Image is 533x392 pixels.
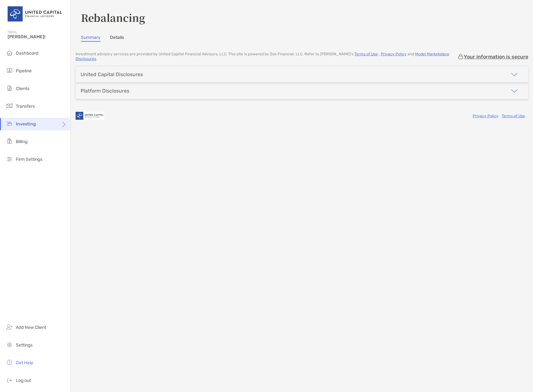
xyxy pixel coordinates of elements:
[16,157,42,162] span: Firm Settings
[76,52,449,61] a: Model Marketplace Disclosures
[16,104,35,109] span: Transfers
[81,35,101,42] a: Summary
[6,376,13,384] img: logout icon
[8,34,67,39] span: [PERSON_NAME]!
[6,137,13,145] img: billing icon
[6,67,13,74] img: pipeline icon
[6,120,13,127] img: investing icon
[16,68,32,74] span: Pipeline
[6,102,13,110] img: transfers icon
[81,10,523,25] h3: Rebalancing
[354,52,378,56] a: Terms of Use
[16,121,36,127] span: Investing
[473,114,499,118] a: Privacy Policy
[6,84,13,92] img: clients icon
[8,3,63,25] img: United Capital Logo
[381,52,407,56] a: Privacy Policy
[16,86,29,91] span: Clients
[16,139,28,144] span: Billing
[81,88,129,94] div: Platform Disclosures
[6,49,13,57] img: dashboard icon
[511,87,518,95] img: icon arrow
[81,71,143,77] div: United Capital Disclosures
[6,341,13,348] img: settings icon
[110,35,124,42] a: Details
[502,114,525,118] a: Terms of Use
[16,325,46,330] span: Add New Client
[16,342,33,348] span: Settings
[16,51,38,56] span: Dashboard
[464,54,528,60] p: Your information is secure
[6,323,13,331] img: add_new_client icon
[76,109,104,123] img: company logo
[76,52,457,61] p: Investment advisory services are provided by United Capital Financial Advisors, LLC . This site i...
[6,359,13,366] img: get-help icon
[511,71,518,78] img: icon arrow
[16,360,33,365] span: Get Help
[16,378,31,383] span: Log out
[6,155,13,163] img: firm-settings icon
